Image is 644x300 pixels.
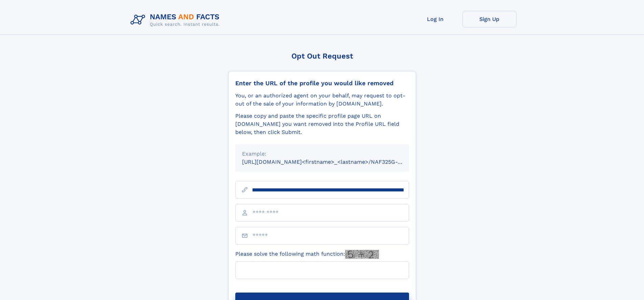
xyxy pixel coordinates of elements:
[235,250,379,259] label: Please solve the following math function:
[235,92,409,108] div: You, or an authorized agent on your behalf, may request to opt-out of the sale of your informatio...
[242,159,422,165] small: [URL][DOMAIN_NAME]<firstname>_<lastname>/NAF325G-xxxxxxxx
[462,11,517,27] a: Sign Up
[235,79,409,87] div: Enter the URL of the profile you would like removed
[228,52,416,60] div: Opt Out Request
[242,150,402,158] div: Example:
[408,11,462,27] a: Log In
[128,11,225,29] img: Logo Names and Facts
[235,112,409,136] div: Please copy and paste the specific profile page URL on [DOMAIN_NAME] you want removed into the Pr...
